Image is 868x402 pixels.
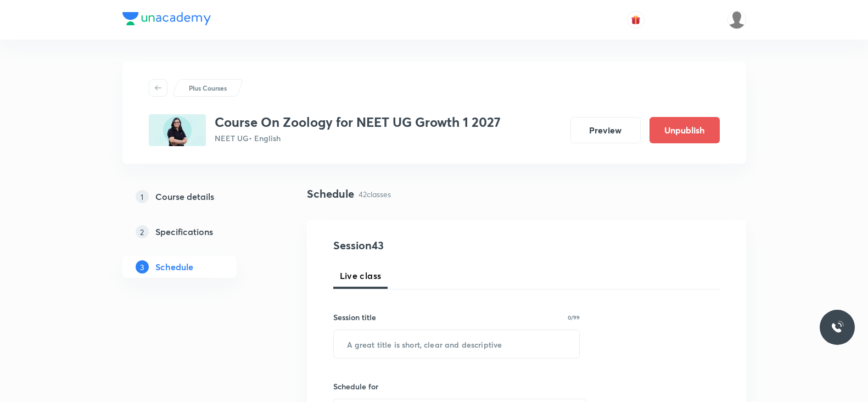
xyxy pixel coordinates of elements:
h3: Course On Zoology for NEET UG Growth 1 2027 [215,114,501,130]
h4: Session 43 [333,237,534,254]
button: Unpublish [649,117,720,143]
p: 2 [136,225,149,238]
span: Live class [340,269,382,282]
a: 1Course details [122,186,272,208]
p: 42 classes [359,188,391,200]
p: 1 [136,190,149,203]
img: D243CED1-E507-4D34-8503-61E44FD70653_plus.png [149,114,206,146]
p: Plus Courses [189,83,227,93]
h5: Schedule [155,260,193,273]
p: 3 [136,260,149,273]
img: Saniya Tarannum [727,10,746,29]
p: 0/99 [568,315,580,320]
h5: Course details [155,190,214,203]
h5: Specifications [155,225,213,238]
a: 2Specifications [122,221,272,243]
button: Preview [570,117,641,143]
img: ttu [831,321,844,334]
img: avatar [631,15,641,25]
a: Company Logo [122,12,211,28]
input: A great title is short, clear and descriptive [334,330,580,358]
button: avatar [627,11,645,29]
h6: Schedule for [333,381,580,392]
h4: Schedule [307,186,354,202]
h6: Session title [333,311,376,323]
img: Company Logo [122,12,211,25]
p: NEET UG • English [215,132,501,144]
